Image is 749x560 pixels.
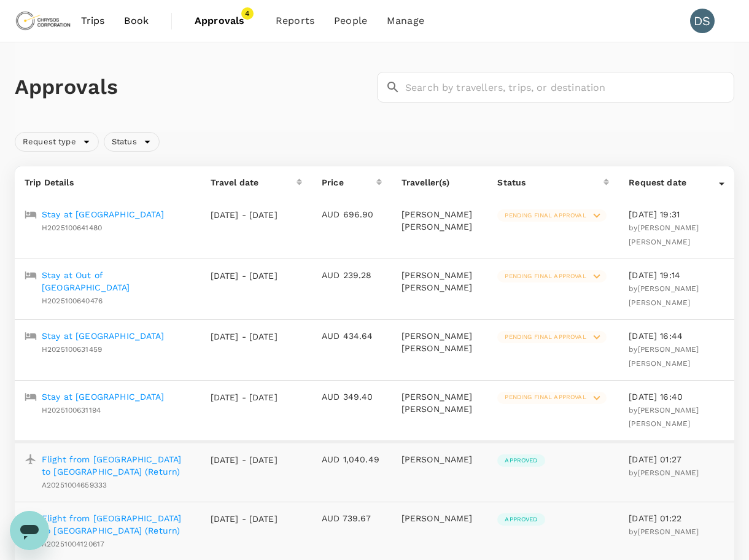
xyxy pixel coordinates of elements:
[497,393,593,402] span: Pending final approval
[497,331,606,343] div: Pending final approval
[104,132,160,152] div: Status
[42,391,164,403] a: Stay at [GEOGRAPHIC_DATA]
[42,406,101,414] span: H2025100631194
[211,176,297,189] div: Travel date
[402,330,478,354] p: [PERSON_NAME] [PERSON_NAME]
[211,454,278,466] p: [DATE] - [DATE]
[15,74,372,100] h1: Approvals
[497,456,545,465] span: Approved
[497,209,606,222] div: Pending final approval
[497,333,593,341] span: Pending final approval
[25,176,191,189] p: Trip Details
[629,345,699,368] span: by
[322,330,382,342] p: AUD 434.64
[629,330,724,342] p: [DATE] 16:44
[629,406,699,429] span: [PERSON_NAME] [PERSON_NAME]
[629,284,699,307] span: by
[497,270,606,282] div: Pending final approval
[497,211,593,220] span: Pending final approval
[42,208,164,220] a: Stay at [GEOGRAPHIC_DATA]
[322,453,382,465] p: AUD 1,040.49
[629,453,724,465] p: [DATE] 01:27
[211,513,278,525] p: [DATE] - [DATE]
[497,272,593,281] span: Pending final approval
[211,330,278,343] p: [DATE] - [DATE]
[629,469,699,477] span: by
[211,209,278,221] p: [DATE] - [DATE]
[629,224,699,246] span: [PERSON_NAME] [PERSON_NAME]
[387,14,424,28] span: Manage
[10,511,49,550] iframe: Button to launch messaging window
[638,469,699,477] span: [PERSON_NAME]
[124,14,149,28] span: Book
[42,540,104,548] span: A20251004120617
[629,224,699,246] span: by
[322,176,376,189] div: Price
[15,7,71,34] img: Chrysos Corporation
[629,391,724,403] p: [DATE] 16:40
[15,132,99,152] div: Request type
[42,330,164,342] a: Stay at [GEOGRAPHIC_DATA]
[402,391,478,415] p: [PERSON_NAME] [PERSON_NAME]
[402,453,478,465] p: [PERSON_NAME]
[497,392,606,404] div: Pending final approval
[638,527,699,536] span: [PERSON_NAME]
[195,14,256,28] span: Approvals
[81,14,105,28] span: Trips
[402,176,478,189] p: Traveller(s)
[690,9,715,33] div: DS
[42,481,107,489] span: A20251004659333
[42,512,191,537] a: Flight from [GEOGRAPHIC_DATA] to [GEOGRAPHIC_DATA] (Return)
[629,527,699,536] span: by
[629,208,724,220] p: [DATE] 19:31
[42,297,103,305] span: H2025100640476
[211,391,278,403] p: [DATE] - [DATE]
[15,136,83,148] span: Request type
[402,512,478,524] p: [PERSON_NAME]
[211,270,278,282] p: [DATE] - [DATE]
[405,72,734,103] input: Search by travellers, trips, or destination
[276,14,314,28] span: Reports
[322,269,382,281] p: AUD 239.28
[497,176,603,189] div: Status
[104,136,144,148] span: Status
[629,176,719,189] div: Request date
[42,224,102,232] span: H2025100641480
[629,269,724,281] p: [DATE] 19:14
[629,512,724,524] p: [DATE] 01:22
[322,391,382,403] p: AUD 349.40
[334,14,367,28] span: People
[322,208,382,220] p: AUD 696.90
[42,345,102,354] span: H2025100631459
[322,512,382,524] p: AUD 739.67
[629,284,699,307] span: [PERSON_NAME] [PERSON_NAME]
[402,208,478,233] p: [PERSON_NAME] [PERSON_NAME]
[497,515,545,524] span: Approved
[402,269,478,294] p: [PERSON_NAME] [PERSON_NAME]
[629,406,699,429] span: by
[42,453,191,478] a: Flight from [GEOGRAPHIC_DATA] to [GEOGRAPHIC_DATA] (Return)
[629,345,699,368] span: [PERSON_NAME] [PERSON_NAME]
[241,7,254,20] span: 4
[42,269,191,294] a: Stay at Out of [GEOGRAPHIC_DATA]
